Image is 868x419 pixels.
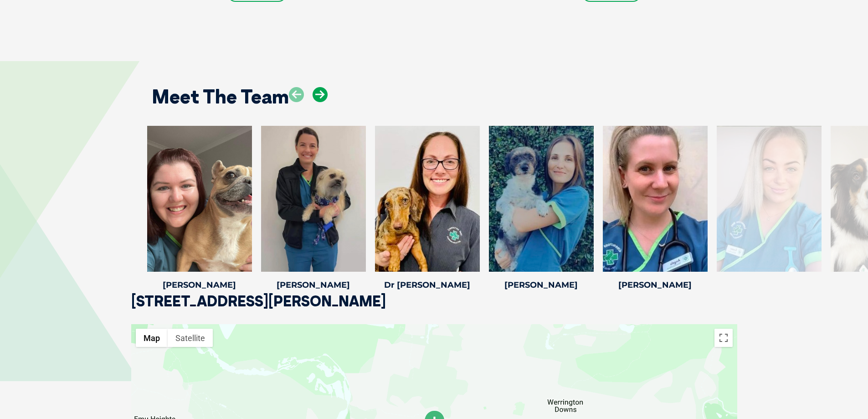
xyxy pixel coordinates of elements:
[261,281,366,289] h4: [PERSON_NAME]
[152,87,289,106] h2: Meet The Team
[489,281,594,289] h4: [PERSON_NAME]
[714,329,733,347] button: Toggle fullscreen view
[147,281,252,289] h4: [PERSON_NAME]
[603,281,708,289] h4: [PERSON_NAME]
[168,329,213,347] button: Show satellite imagery
[136,329,168,347] button: Show street map
[375,281,480,289] h4: Dr [PERSON_NAME]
